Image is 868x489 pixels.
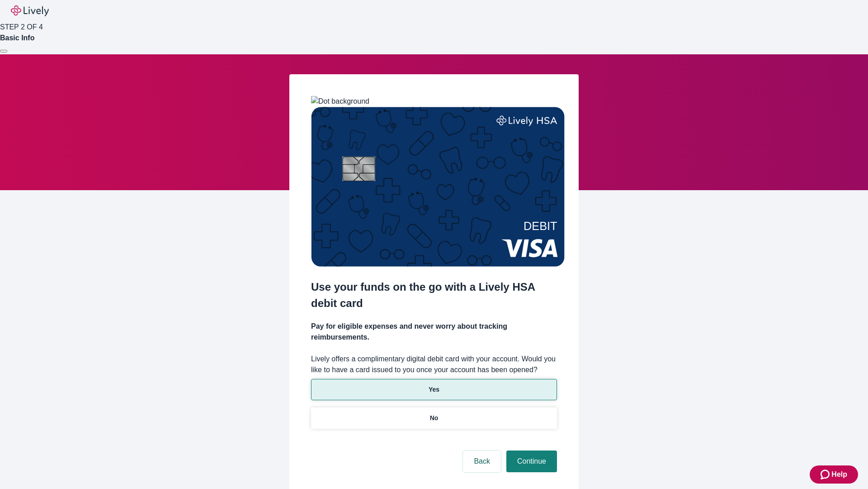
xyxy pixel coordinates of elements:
[311,407,557,429] button: No
[311,321,557,343] h4: Pay for eligible expenses and never worry about tracking reimbursements.
[810,465,858,484] button: Zendesk support iconHelp
[831,469,847,480] span: Help
[821,469,831,480] svg: Zendesk support icon
[311,379,557,400] button: Yes
[430,413,439,423] p: No
[463,451,501,472] button: Back
[311,279,557,312] h2: Use your funds on the go with a Lively HSA debit card
[311,96,369,107] img: Dot background
[311,354,557,375] label: Lively offers a complimentary digital debit card with your account. Would you like to have a card...
[11,5,49,16] img: Lively
[311,107,565,267] img: Debit card
[429,385,439,394] p: Yes
[506,451,557,472] button: Continue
